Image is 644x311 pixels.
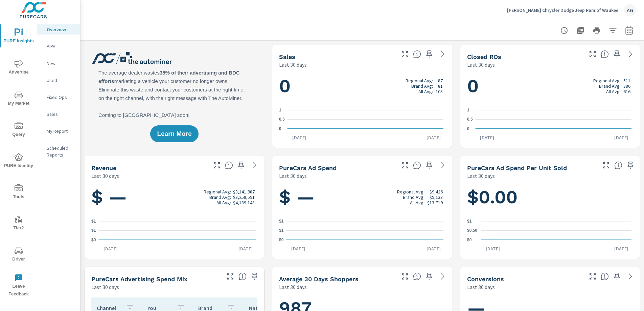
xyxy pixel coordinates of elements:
a: See more details in report [625,271,636,282]
span: The number of dealer-specified goals completed by a visitor. [Source: This data is provided by th... [601,272,609,281]
h5: PureCars Advertising Spend Mix [91,275,187,283]
button: Make Fullscreen [399,49,410,60]
p: Last 30 days [467,172,495,180]
p: Last 30 days [91,283,119,291]
span: Save this to your personalized report [424,160,435,171]
p: PIPA [47,43,75,50]
p: Last 30 days [467,61,495,69]
p: All Avg: [606,89,621,94]
p: Last 30 days [279,61,307,69]
p: 81 [438,83,443,89]
p: Brand Avg: [411,83,433,89]
a: See more details in report [437,160,448,171]
div: New [37,58,80,68]
span: Save this to your personalized report [424,271,435,282]
text: $0.50 [467,228,477,233]
p: Last 30 days [279,283,307,291]
text: 0 [467,126,469,131]
p: [DATE] [422,245,445,252]
p: $4,139,143 [233,200,255,205]
a: See more details in report [249,160,260,171]
button: Learn More [150,125,198,142]
p: [DATE] [287,134,311,141]
p: 87 [438,78,443,83]
span: PURE Insights [2,28,35,45]
p: $3,258,591 [233,194,255,200]
p: Brand Avg: [403,194,424,200]
text: 1 [467,108,469,112]
button: Make Fullscreen [399,160,410,171]
p: $9,426 [430,189,443,194]
p: Last 30 days [279,172,307,180]
p: 511 [623,78,630,83]
button: "Export Report to PDF" [574,24,587,37]
p: [DATE] [99,245,122,252]
h1: 0 [279,75,445,98]
span: Query [2,122,35,139]
button: Make Fullscreen [399,271,410,282]
p: Used [47,77,75,84]
p: Brand Avg: [209,194,231,200]
p: [DATE] [475,134,499,141]
h5: Conversions [467,275,504,283]
button: Make Fullscreen [225,271,236,282]
p: All Avg: [418,89,433,94]
p: Last 30 days [467,283,495,291]
h1: $0.00 [467,186,633,209]
p: [DATE] [609,134,633,141]
span: Tools [2,184,35,201]
p: [DATE] [286,245,310,252]
p: Scheduled Reports [47,145,75,158]
a: See more details in report [625,49,636,60]
button: Make Fullscreen [587,49,598,60]
p: Regional Avg: [204,189,231,194]
span: Tier2 [2,215,35,232]
h5: PureCars Ad Spend [279,164,337,171]
span: PURE Identity [2,153,35,170]
p: My Report [47,128,75,134]
p: [DATE] [609,245,633,252]
span: Save this to your personalized report [612,49,622,60]
p: $13,719 [427,200,443,205]
h1: $ — [91,186,257,209]
h1: 0 [467,75,633,98]
div: Used [37,75,80,85]
span: Number of Repair Orders Closed by the selected dealership group over the selected time range. [So... [601,50,609,58]
text: $0 [467,237,472,242]
text: $0 [91,237,96,242]
p: [DATE] [422,134,445,141]
span: Driver [2,247,35,263]
span: Total cost of media for all PureCars channels for the selected dealership group over the selected... [413,161,421,169]
button: Make Fullscreen [587,271,598,282]
span: Save this to your personalized report [249,271,260,282]
h5: Closed ROs [467,53,501,60]
p: All Avg: [410,200,424,205]
p: [DATE] [234,245,257,252]
p: [PERSON_NAME] Chrysler Dodge Jeep Ram of Waukee [507,7,618,13]
div: nav menu [0,20,37,301]
button: Select Date Range [622,24,636,37]
button: Print Report [590,24,603,37]
h5: Sales [279,53,295,60]
a: See more details in report [437,271,448,282]
text: 0.5 [279,117,285,122]
p: 616 [623,89,630,94]
span: Leave Feedback [2,274,35,298]
span: Save this to your personalized report [236,160,247,171]
text: 1 [279,108,281,112]
button: Apply Filters [606,24,620,37]
p: Regional Avg: [593,78,621,83]
span: Save this to your personalized report [612,271,622,282]
text: $1 [467,219,472,224]
text: $1 [279,228,284,233]
div: Overview [37,24,80,35]
div: AG [624,4,636,16]
h5: Revenue [91,164,116,171]
div: My Report [37,126,80,136]
p: $9,133 [430,194,443,200]
button: Make Fullscreen [601,160,612,171]
span: A rolling 30 day total of daily Shoppers on the dealership website, averaged over the selected da... [413,272,421,281]
p: $3,141,987 [233,189,255,194]
span: Save this to your personalized report [625,160,636,171]
text: $1 [91,219,96,224]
